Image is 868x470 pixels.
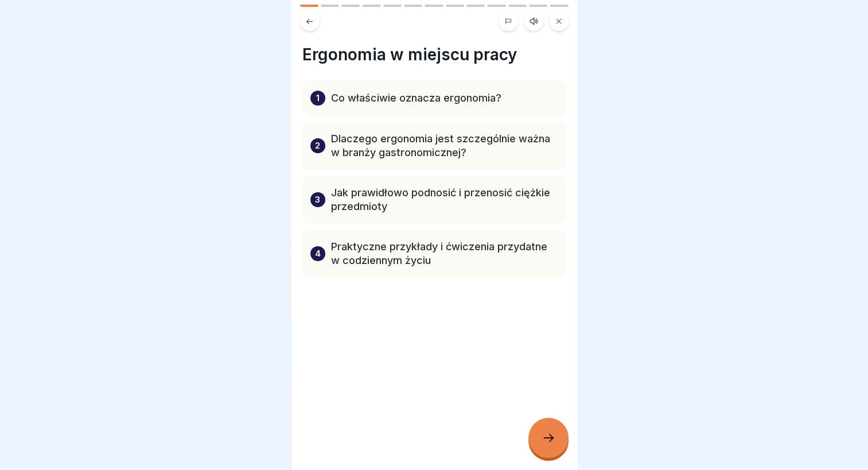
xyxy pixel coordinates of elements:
p: 1 [316,91,320,105]
p: Co właściwie oznacza ergonomia? [331,91,501,105]
p: 3 [315,193,320,207]
p: Jak prawidłowo podnosić i przenosić ciężkie przedmioty [331,186,558,213]
p: Praktyczne przykłady i ćwiczenia przydatne w codziennym życiu [331,240,558,267]
h4: Ergonomia w miejscu pracy [302,45,566,64]
p: Dlaczego ergonomia jest szczególnie ważna w branży gastronomicznej? [331,132,558,160]
p: 2 [315,139,320,153]
p: 4 [315,247,321,261]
